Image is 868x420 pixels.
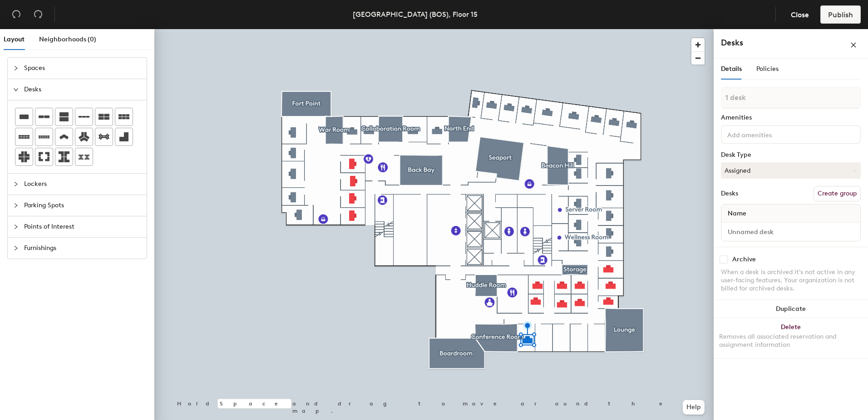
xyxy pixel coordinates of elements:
button: Help [683,400,705,415]
span: collapsed [13,65,19,71]
span: Policies [756,65,779,73]
span: undo [12,10,21,19]
div: When a desk is archived it's not active in any user-facing features. Your organization is not bil... [721,268,861,293]
button: Assigned [721,162,861,179]
span: Furnishings [24,238,141,259]
button: Duplicate [714,300,868,318]
span: Close [791,10,809,19]
span: Layout [4,35,25,43]
span: Name [723,205,751,222]
span: Parking Spots [24,195,141,216]
div: Removes all associated reservation and assignment information [719,333,863,349]
input: Unnamed desk [723,225,858,238]
span: collapsed [13,181,19,187]
button: DeleteRemoves all associated reservation and assignment information [714,318,868,358]
input: Add amenities [725,129,807,140]
button: Close [783,5,817,24]
button: Create group [814,186,861,201]
span: close [850,42,857,48]
div: Desks [721,190,738,197]
div: Amenities [721,114,861,121]
span: Points of Interest [24,216,141,237]
span: collapsed [13,203,19,208]
h4: Desks [721,37,821,49]
span: collapsed [13,245,19,251]
span: Lockers [24,174,141,195]
span: Details [721,65,742,73]
span: Desks [24,79,141,100]
div: Archive [732,256,756,263]
div: [GEOGRAPHIC_DATA] (BOS), Floor 15 [353,9,478,20]
div: Desk Type [721,151,861,159]
span: Spaces [24,58,141,79]
span: Neighborhoods (0) [39,35,96,43]
span: expanded [13,87,19,92]
button: Publish [820,5,861,24]
button: Redo (⌘ + ⇧ + Z) [29,5,47,24]
span: collapsed [13,224,19,230]
button: Undo (⌘ + Z) [7,5,25,24]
